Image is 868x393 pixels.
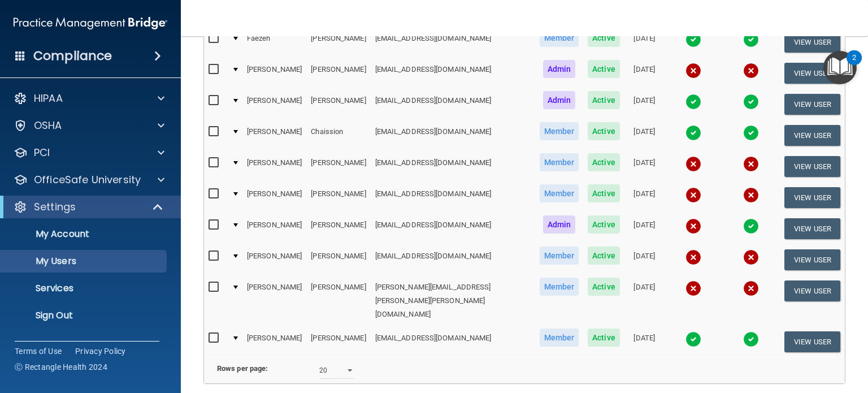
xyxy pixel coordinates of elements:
[14,173,164,187] a: OfficeSafe University
[7,256,162,267] p: My Users
[624,244,665,275] td: [DATE]
[743,94,759,110] img: tick.e7d51cea.svg
[784,218,840,239] button: View User
[624,182,665,213] td: [DATE]
[624,27,665,58] td: [DATE]
[371,89,535,120] td: [EMAIL_ADDRESS][DOMAIN_NAME]
[588,184,620,202] span: Active
[624,120,665,151] td: [DATE]
[540,122,579,140] span: Member
[685,32,701,47] img: tick.e7d51cea.svg
[543,60,576,78] span: Admin
[588,153,620,171] span: Active
[242,89,306,120] td: [PERSON_NAME]
[371,27,535,58] td: [EMAIL_ADDRESS][DOMAIN_NAME]
[371,58,535,89] td: [EMAIL_ADDRESS][DOMAIN_NAME]
[306,151,370,182] td: [PERSON_NAME]
[685,187,701,203] img: cross.ca9f0e7f.svg
[784,32,840,53] button: View User
[784,94,840,115] button: View User
[33,48,112,64] h4: Compliance
[743,280,759,296] img: cross.ca9f0e7f.svg
[34,200,76,214] p: Settings
[685,156,701,172] img: cross.ca9f0e7f.svg
[242,182,306,213] td: [PERSON_NAME]
[34,92,63,105] p: HIPAA
[784,156,840,177] button: View User
[540,184,579,202] span: Member
[743,187,759,203] img: cross.ca9f0e7f.svg
[588,122,620,140] span: Active
[14,92,164,105] a: HIPAA
[543,215,576,234] span: Admin
[823,51,857,84] button: Open Resource Center, 2 new notifications
[852,58,856,72] div: 2
[306,182,370,213] td: [PERSON_NAME]
[242,244,306,275] td: [PERSON_NAME]
[306,326,370,357] td: [PERSON_NAME]
[784,249,840,270] button: View User
[743,156,759,172] img: cross.ca9f0e7f.svg
[371,182,535,213] td: [EMAIL_ADDRESS][DOMAIN_NAME]
[624,213,665,244] td: [DATE]
[543,91,576,109] span: Admin
[14,146,164,159] a: PCI
[743,125,759,141] img: tick.e7d51cea.svg
[371,213,535,244] td: [EMAIL_ADDRESS][DOMAIN_NAME]
[242,326,306,357] td: [PERSON_NAME]
[217,364,268,373] b: Rows per page:
[34,119,62,132] p: OSHA
[242,213,306,244] td: [PERSON_NAME]
[784,125,840,146] button: View User
[540,29,579,47] span: Member
[371,326,535,357] td: [EMAIL_ADDRESS][DOMAIN_NAME]
[588,29,620,47] span: Active
[784,63,840,84] button: View User
[624,151,665,182] td: [DATE]
[34,146,50,159] p: PCI
[7,228,162,240] p: My Account
[306,275,370,326] td: [PERSON_NAME]
[306,58,370,89] td: [PERSON_NAME]
[14,200,164,214] a: Settings
[242,151,306,182] td: [PERSON_NAME]
[306,213,370,244] td: [PERSON_NAME]
[743,218,759,234] img: tick.e7d51cea.svg
[685,94,701,110] img: tick.e7d51cea.svg
[371,275,535,326] td: [PERSON_NAME][EMAIL_ADDRESS][PERSON_NAME][PERSON_NAME][DOMAIN_NAME]
[15,346,62,357] a: Terms of Use
[371,244,535,275] td: [EMAIL_ADDRESS][DOMAIN_NAME]
[540,153,579,171] span: Member
[371,120,535,151] td: [EMAIL_ADDRESS][DOMAIN_NAME]
[14,119,164,132] a: OSHA
[624,58,665,89] td: [DATE]
[624,89,665,120] td: [DATE]
[306,27,370,58] td: [PERSON_NAME]
[7,310,162,321] p: Sign Out
[743,63,759,79] img: cross.ca9f0e7f.svg
[15,361,107,373] span: Ⓒ Rectangle Health 2024
[540,329,579,347] span: Member
[34,173,141,187] p: OfficeSafe University
[743,32,759,47] img: tick.e7d51cea.svg
[540,278,579,296] span: Member
[784,280,840,301] button: View User
[743,249,759,265] img: cross.ca9f0e7f.svg
[306,89,370,120] td: [PERSON_NAME]
[588,60,620,78] span: Active
[784,187,840,208] button: View User
[685,63,701,79] img: cross.ca9f0e7f.svg
[624,275,665,326] td: [DATE]
[75,346,126,357] a: Privacy Policy
[7,283,162,294] p: Services
[685,249,701,265] img: cross.ca9f0e7f.svg
[588,247,620,265] span: Active
[306,120,370,151] td: Chaission
[14,12,167,34] img: PMB logo
[242,275,306,326] td: [PERSON_NAME]
[371,151,535,182] td: [EMAIL_ADDRESS][DOMAIN_NAME]
[588,278,620,296] span: Active
[588,329,620,347] span: Active
[588,215,620,234] span: Active
[242,120,306,151] td: [PERSON_NAME]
